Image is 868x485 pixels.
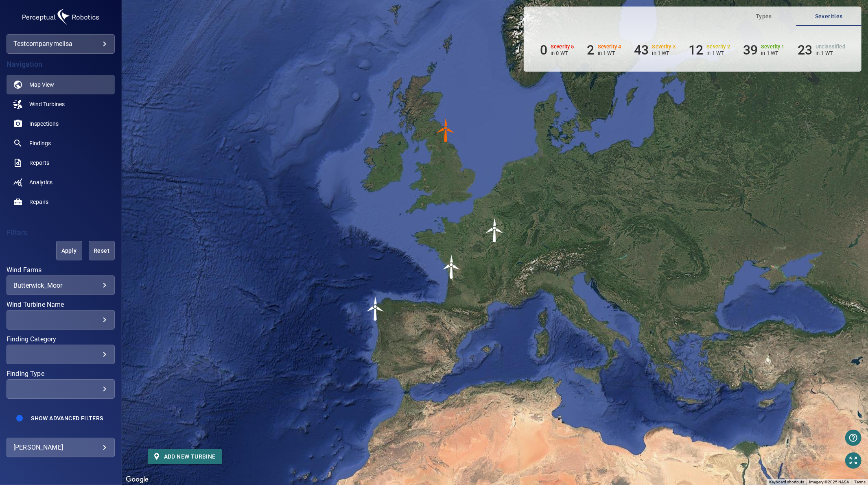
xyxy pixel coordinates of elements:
[7,94,115,114] a: windturbines noActive
[7,34,115,54] div: testcompanymelisa
[7,275,115,295] div: Wind Farms
[434,118,458,142] gmp-advanced-marker: WTG_4
[124,474,151,485] a: Open this area in Google Maps (opens a new window)
[736,11,791,22] span: Types
[7,267,115,273] label: Wind Farms
[7,301,115,308] label: Wind Turbine Name
[434,118,458,142] img: windFarmIconCat4.svg
[854,480,866,484] a: Terms
[154,452,216,462] span: Add new turbine
[483,218,507,242] img: windFarmIcon.svg
[13,282,108,289] div: Butterwick_Moor
[652,50,676,56] p: in 1 WT
[7,114,115,133] a: inspections noActive
[7,60,115,68] h4: Navigation
[148,449,222,464] button: Add new turbine
[363,297,388,321] img: windFarmIcon.svg
[634,42,676,58] li: Severity 3
[31,415,103,422] span: Show Advanced Filters
[598,44,621,50] h6: Severity 4
[689,42,703,58] h6: 12
[743,42,758,58] h6: 39
[652,44,676,50] h6: Severity 3
[124,474,151,485] img: Google
[439,255,464,279] img: windFarmIcon.svg
[801,11,857,22] span: Severities
[29,81,54,89] span: Map View
[7,192,115,212] a: repairs noActive
[7,75,115,94] a: map active
[540,42,574,58] li: Severity 5
[7,310,115,330] div: Wind Turbine Name
[20,7,101,28] img: testcompanymelisa-logo
[769,479,804,485] button: Keyboard shortcuts
[89,241,115,260] button: Reset
[7,336,115,343] label: Finding Category
[551,50,574,56] p: in 0 WT
[7,371,115,377] label: Finding Type
[689,42,730,58] li: Severity 2
[816,50,845,56] p: in 1 WT
[707,44,730,50] h6: Severity 2
[7,229,115,237] h4: Filters
[598,50,621,56] p: in 1 WT
[363,297,388,321] gmp-advanced-marker: test1
[809,480,849,484] span: Imagery ©2025 NASA
[13,441,108,454] div: [PERSON_NAME]
[26,412,108,425] button: Show Advanced Filters
[29,198,48,206] span: Repairs
[13,37,108,50] div: testcompanymelisa
[798,42,845,58] li: Severity Unclassified
[29,139,51,147] span: Findings
[29,178,52,186] span: Analytics
[7,173,115,192] a: analytics noActive
[587,42,621,58] li: Severity 4
[99,246,105,256] span: Reset
[7,345,115,364] div: Finding Category
[7,153,115,173] a: reports noActive
[66,246,72,256] span: Apply
[29,120,59,128] span: Inspections
[634,42,649,58] h6: 43
[7,133,115,153] a: findings noActive
[483,218,507,242] gmp-advanced-marker: Test1
[816,44,845,50] h6: Unclassified
[798,42,812,58] h6: 23
[29,100,65,108] span: Wind Turbines
[707,50,730,56] p: in 1 WT
[551,44,574,50] h6: Severity 5
[540,42,547,58] h6: 0
[761,44,785,50] h6: Severity 1
[743,42,785,58] li: Severity 1
[56,241,82,260] button: Apply
[587,42,595,58] h6: 2
[7,379,115,399] div: Finding Type
[761,50,785,56] p: in 1 WT
[29,159,49,167] span: Reports
[439,255,464,279] gmp-advanced-marker: test-1_0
